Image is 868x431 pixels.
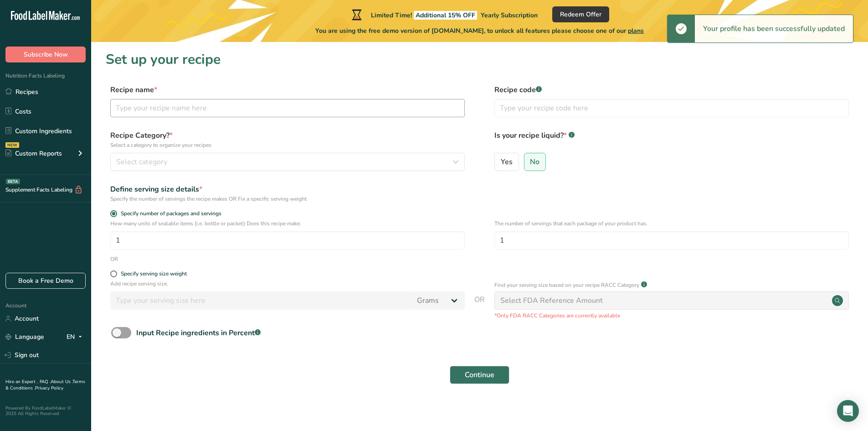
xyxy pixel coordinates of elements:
[110,184,465,195] div: Define serving size details
[136,327,261,338] div: Input Recipe ingredients in Percent
[628,26,644,35] span: plans
[110,99,465,117] input: Type your recipe name here
[500,295,603,306] div: Select FDA Reference Amount
[24,50,68,59] span: Subscribe Now
[5,273,86,289] a: Book a Free Demo
[552,6,609,22] button: Redeem Offer
[350,9,538,20] div: Limited Time!
[465,369,494,380] span: Continue
[5,329,44,345] a: Language
[110,219,465,228] p: How many units of sealable items (i.e. bottle or packet) Does this recipe make.
[110,84,465,95] label: Recipe name
[110,291,411,310] input: Type your serving size here
[315,26,644,36] span: You are using the free demo version of [DOMAIN_NAME], to unlock all features please choose one of...
[494,130,849,149] label: Is your recipe liquid?
[110,195,465,203] div: Specify the number of servings the recipe makes OR Fix a specific serving weight
[5,379,85,391] a: Terms & Conditions .
[67,332,86,343] div: EN
[494,281,639,289] p: Find your serving size based on your recipe RACC Category
[494,99,849,117] input: Type your recipe code here
[110,255,118,263] div: OR
[450,366,509,384] button: Continue
[5,379,38,385] a: Hire an Expert .
[110,130,465,149] label: Recipe Category?
[501,157,513,166] span: Yes
[35,385,63,391] a: Privacy Policy
[110,141,465,149] p: Select a category to organize your recipes
[494,312,849,320] p: *Only FDA RACC Categories are currently available
[530,157,539,166] span: No
[414,11,477,20] span: Additional 15% OFF
[474,294,485,320] span: OR
[5,47,86,62] button: Subscribe Now
[481,11,538,20] span: Yearly Subscription
[106,49,853,70] h1: Set up your recipe
[5,405,86,416] div: Powered By FoodLabelMaker © 2025 All Rights Reserved
[5,149,62,158] div: Custom Reports
[110,280,465,288] p: Add recipe serving size.
[494,219,849,228] p: The number of servings that each package of your product has.
[6,179,20,184] div: BETA
[695,15,853,42] div: Your profile has been successfully updated
[121,270,187,277] div: Specify serving size weight
[116,156,167,167] span: Select category
[51,379,72,385] a: About Us .
[110,153,465,171] button: Select category
[5,142,19,148] div: NEW
[40,379,51,385] a: FAQ .
[560,10,601,19] span: Redeem Offer
[117,210,221,217] span: Specify number of packages and servings
[494,84,849,95] label: Recipe code
[837,400,859,422] div: Open Intercom Messenger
